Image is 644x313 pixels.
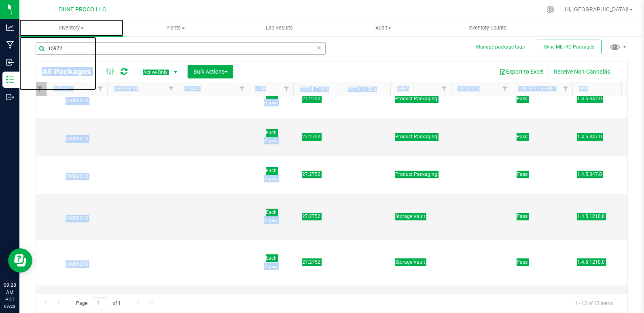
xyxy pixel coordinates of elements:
span: Each [254,209,288,224]
button: Bulk Actions [188,65,233,78]
span: 00000214 [51,93,102,105]
a: Filter [559,82,572,96]
span: Product Packaging [395,95,446,103]
a: Filter [438,82,451,96]
span: 00000210 [51,211,102,222]
span: Product Packaging [395,171,446,178]
span: 1.4.5.1210.0 [577,258,638,266]
span: Inventory Counts [458,24,517,32]
a: Order Id [53,86,74,91]
span: 1.4.5.347.0 [577,133,638,141]
span: 1.4.5.1210.0 [577,213,638,220]
span: Plants [124,24,227,32]
p: (1 g ea.) [254,262,288,270]
span: Pass [517,213,568,220]
span: 1.4.5.347.0 [577,171,638,178]
a: Audit [331,19,435,36]
button: Manage package tags [476,44,525,51]
button: Receive Non-Cannabis [549,65,615,78]
div: Manage settings [545,6,555,13]
span: 27.2752 [298,211,324,222]
span: Pass [517,133,568,141]
span: Pass [517,95,568,103]
p: (1 g ea.) [254,216,288,224]
span: Storage Vault [395,213,446,220]
span: Hi, [GEOGRAPHIC_DATA]! [565,6,629,13]
a: Lab Results [227,19,331,36]
a: Filter [165,82,178,96]
span: 27.2752 [298,169,324,180]
span: Product Packaging [395,133,446,141]
span: Each [254,91,288,106]
span: All Packages [42,67,99,76]
inline-svg: Outbound [6,93,14,101]
span: Each [254,167,288,182]
a: Area [397,86,409,91]
span: Pass [517,171,568,178]
input: 1 [93,297,107,310]
span: Lab Results [255,24,304,32]
span: Page of 1 [69,297,127,310]
a: Total CBD% [348,87,377,92]
inline-svg: Inventory [6,76,14,84]
span: 00000209 [51,256,102,268]
button: Sync METRC Packages [537,40,602,54]
a: Filter [33,82,47,96]
span: 00000212 [51,169,102,180]
span: 1 - 13 of 13 items [568,297,619,309]
a: UOM [255,86,266,91]
a: Shipment [114,86,138,91]
a: Filter [94,82,107,96]
button: Export to Excel [494,65,549,78]
a: Inventory [19,19,123,36]
p: (1 g ea.) [254,175,288,182]
a: Filter [235,82,249,96]
a: Strain [184,86,201,91]
span: 27.2752 [298,131,324,143]
a: Total THC% [300,87,329,92]
span: Clear [316,42,322,53]
p: (1 g ea.) [254,137,288,144]
inline-svg: Manufacturing [6,41,14,49]
span: Bulk Actions [193,68,228,75]
a: SKU [579,86,588,91]
span: 27.2752 [298,93,324,105]
a: Plants [123,19,227,36]
iframe: Resource center [8,248,32,273]
span: Inventory [19,24,123,32]
input: Search Package ID, Item Name, SKU, Lot or Part Number... [36,42,326,55]
a: Filter [280,82,293,96]
a: Lab Test Result [518,86,557,91]
span: Storage Vault [395,258,446,266]
span: Pass [517,258,568,266]
span: Each [254,254,288,270]
a: Filter [498,82,512,96]
span: Audit [332,24,435,32]
p: 09/23 [4,303,16,309]
a: Inventory Counts [435,19,539,36]
p: 09:28 AM PDT [4,281,16,303]
span: 27.2752 [298,256,324,268]
inline-svg: Inbound [6,58,14,66]
span: DUNE PROCO LLC [59,6,106,13]
a: Location [458,86,480,91]
span: 00000213 [51,131,102,143]
span: Each [254,129,288,144]
span: Sync METRC Packages [544,44,594,50]
inline-svg: Analytics [6,23,14,32]
p: (1 g ea.) [254,99,288,106]
span: 1.4.5.347.0 [577,95,638,103]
